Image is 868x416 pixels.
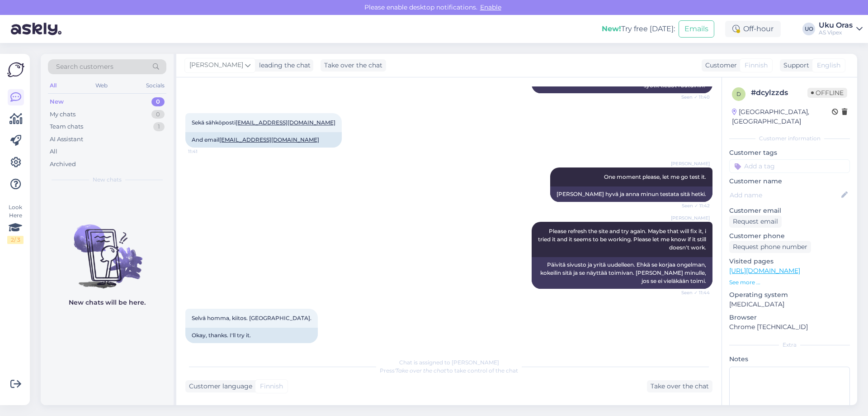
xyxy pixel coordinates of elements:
[729,267,800,275] a: [URL][DOMAIN_NAME]
[185,382,252,391] div: Customer language
[93,176,122,184] span: New chats
[729,134,850,143] div: Customer information
[671,215,710,221] span: [PERSON_NAME]
[602,24,675,34] div: Try free [DATE]:
[144,80,166,91] div: Socials
[802,23,815,35] div: UO
[730,190,840,200] input: Add name
[729,300,850,309] p: [MEDICAL_DATA]
[729,322,850,332] p: Chrome [TECHNICAL_ID]
[676,94,710,100] span: Seen ✓ 11:40
[399,359,499,366] span: Chat is assigned to [PERSON_NAME]
[56,62,113,72] span: Search customers
[94,80,109,91] div: Web
[260,382,283,391] span: Finnish
[725,21,781,37] div: Off-hour
[702,61,737,70] div: Customer
[729,177,850,186] p: Customer name
[729,215,782,228] div: Request email
[69,298,146,307] p: New chats will be here.
[41,208,174,290] img: No chats
[395,367,447,374] i: 'Take over the chat'
[729,231,850,241] p: Customer phone
[185,132,342,148] div: And email
[255,61,311,70] div: leading the chat
[321,59,386,72] div: Take over the chat
[192,315,311,321] span: Selvä homma, kiitos. [GEOGRAPHIC_DATA].
[50,110,75,119] div: My chats
[604,173,706,180] span: One moment please, let me go test it.
[729,313,850,322] p: Browser
[647,380,712,392] div: Take over the chat
[188,344,222,350] span: 11:45
[676,289,710,296] span: Seen ✓ 11:44
[151,110,165,119] div: 0
[48,80,58,91] div: All
[729,278,850,287] p: See more ...
[189,60,243,70] span: [PERSON_NAME]
[50,122,83,131] div: Team chats
[236,119,335,126] a: [EMAIL_ADDRESS][DOMAIN_NAME]
[729,354,850,364] p: Notes
[151,97,165,106] div: 0
[477,3,504,11] span: Enable
[50,135,83,144] div: AI Assistant
[7,203,24,244] div: Look Here
[219,136,319,143] a: [EMAIL_ADDRESS][DOMAIN_NAME]
[819,29,853,36] div: AS Vipex
[185,328,318,343] div: Okay, thanks. I'll try it.
[729,341,850,349] div: Extra
[50,160,76,169] div: Archived
[729,257,850,266] p: Visited pages
[602,24,621,33] b: New!
[736,91,741,97] span: d
[729,290,850,300] p: Operating system
[729,241,811,253] div: Request phone number
[745,61,768,70] span: Finnish
[676,202,710,209] span: Seen ✓ 11:42
[50,97,64,106] div: New
[532,257,712,289] div: Päivitä sivusto ja yritä uudelleen. Ehkä se korjaa ongelman, kokeilin sitä ja se näyttää toimivan...
[807,88,847,98] span: Offline
[679,20,714,38] button: Emails
[50,147,57,156] div: All
[780,61,809,70] div: Support
[819,22,853,29] div: Uku Oras
[751,87,807,98] div: # dcylzzds
[729,148,850,158] p: Customer tags
[732,107,832,126] div: [GEOGRAPHIC_DATA], [GEOGRAPHIC_DATA]
[7,61,24,78] img: Askly Logo
[7,236,24,244] div: 2 / 3
[538,228,708,251] span: Please refresh the site and try again. Maybe that will fix it, i tried it and it seems to be work...
[380,367,518,374] span: Press to take control of the chat
[729,206,850,215] p: Customer email
[188,148,222,155] span: 11:41
[817,61,840,70] span: English
[671,160,710,167] span: [PERSON_NAME]
[729,159,850,173] input: Add a tag
[192,119,335,126] span: Sekä sähköposti
[550,186,712,202] div: [PERSON_NAME] hyvä ja anna minun testata sitä hetki.
[819,22,863,36] a: Uku OrasAS Vipex
[153,122,165,131] div: 1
